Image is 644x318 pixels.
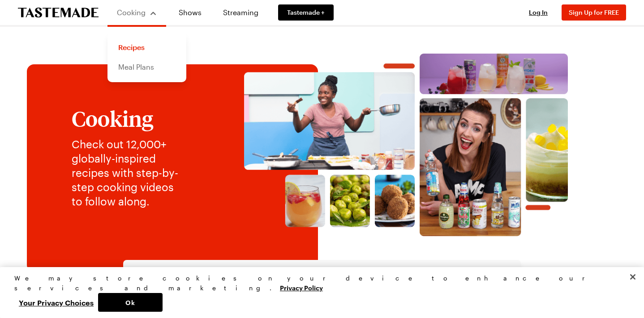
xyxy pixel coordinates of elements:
[204,54,608,237] img: Explore recipes
[98,293,163,312] button: Ok
[14,273,622,293] div: We may store cookies on your device to enhance our services and marketing.
[14,293,98,312] button: Your Privacy Choices
[113,38,181,57] a: Recipes
[117,8,146,17] span: Cooking
[72,107,186,130] h1: Cooking
[569,8,619,16] span: Sign Up for FREE
[116,4,157,21] button: Cooking
[72,137,186,209] p: Check out 12,000+ globally-inspired recipes with step-by-step cooking videos to follow along.
[520,8,556,17] button: Log In
[278,4,334,21] a: Tastemade +
[562,4,626,21] button: Sign Up for FREE
[113,57,181,77] a: Meal Plans
[287,8,325,17] span: Tastemade +
[623,267,643,287] button: Close
[529,8,548,16] span: Log In
[107,32,186,82] div: Cooking
[280,283,323,292] a: More information about your privacy, opens in a new tab
[18,8,99,18] a: To Tastemade Home Page
[14,273,622,312] div: Privacy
